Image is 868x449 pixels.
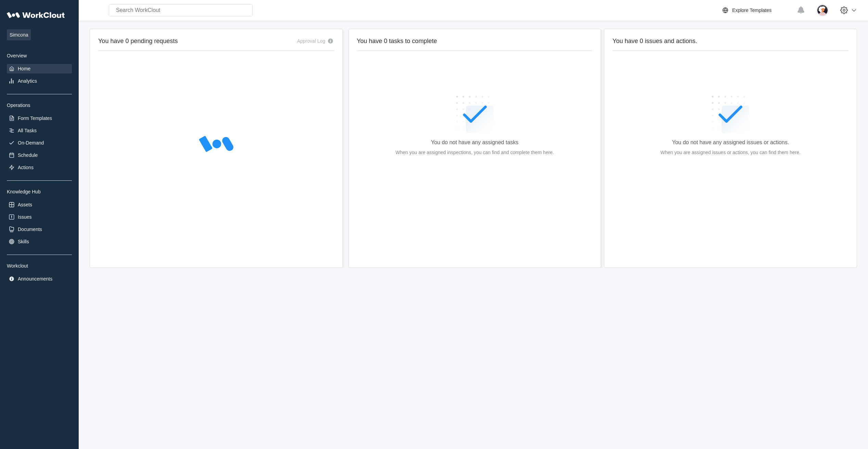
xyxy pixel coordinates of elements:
[396,148,554,157] div: When you are assigned inspections, you can find and complete them here.
[18,239,29,244] div: Skills
[7,212,72,222] a: Issues
[18,115,52,121] div: Form Templates
[7,76,72,86] a: Analytics
[7,53,72,58] div: Overview
[7,138,72,148] a: On-Demand
[18,152,38,158] div: Schedule
[7,263,72,269] div: Workclout
[18,276,52,282] div: Announcements
[18,165,34,170] div: Actions
[7,274,72,284] a: Announcements
[7,163,72,172] a: Actions
[18,128,37,133] div: All Tasks
[7,150,72,160] a: Schedule
[7,237,72,246] a: Skills
[721,6,793,14] a: Explore Templates
[18,202,32,207] div: Assets
[18,78,37,84] div: Analytics
[18,66,30,71] div: Home
[732,8,772,13] div: Explore Templates
[7,103,72,108] div: Operations
[357,37,593,45] h2: You have 0 tasks to complete
[7,113,72,123] a: Form Templates
[612,37,848,45] h2: You have 0 issues and actions.
[431,139,519,146] div: You do not have any assigned tasks
[18,214,31,220] div: Issues
[297,38,325,44] div: Approval Log
[7,224,72,234] a: Documents
[18,140,44,146] div: On-Demand
[7,64,72,73] a: Home
[7,126,72,135] a: All Tasks
[98,37,178,45] h2: You have 0 pending requests
[7,29,31,40] span: Simcona
[672,139,789,146] div: You do not have any assigned issues or actions.
[817,4,828,16] img: user-4.png
[660,148,800,157] div: When you are assigned issues or actions, you can find them here.
[109,4,252,16] input: Search WorkClout
[7,200,72,209] a: Assets
[7,189,72,194] div: Knowledge Hub
[18,227,42,232] div: Documents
